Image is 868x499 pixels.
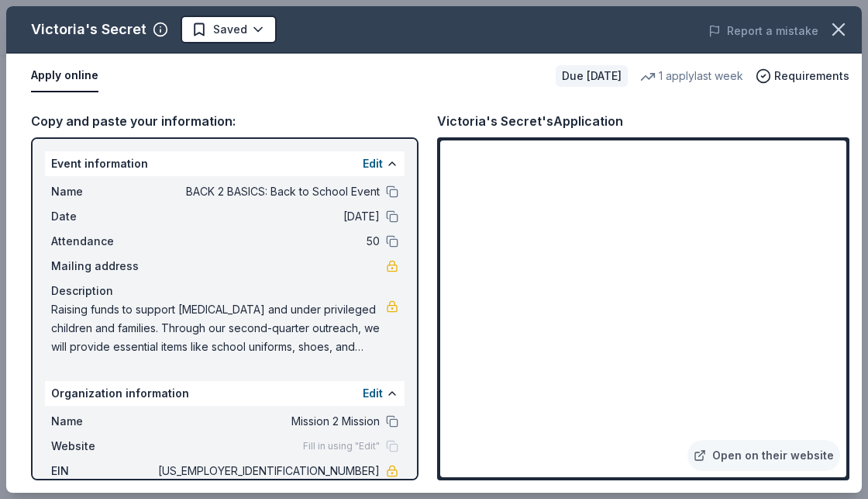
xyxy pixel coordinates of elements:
div: Victoria's Secret [31,17,146,42]
div: 1 apply last week [640,67,743,85]
div: Description [51,282,398,300]
button: Report a mistake [708,22,818,40]
span: BACK 2 BASICS: Back to School Event [155,182,380,201]
span: Mission 2 Mission [155,412,380,431]
button: Saved [181,16,277,43]
span: Website [51,437,155,456]
span: Date [51,207,155,226]
span: [US_EMPLOYER_IDENTIFICATION_NUMBER] [155,462,380,480]
a: Open on their website [687,440,840,471]
span: Raising funds to support [MEDICAL_DATA] and under privileged children and families. Through our s... [51,300,386,356]
span: Requirements [774,67,849,85]
div: Due [DATE] [556,65,628,87]
span: Mailing address [51,257,155,275]
span: [DATE] [155,207,380,226]
button: Edit [363,154,383,173]
span: Saved [213,20,247,39]
span: Name [51,412,155,431]
span: EIN [51,462,155,480]
button: Requirements [756,67,849,85]
div: Copy and paste your information: [31,111,418,131]
span: 50 [155,232,380,251]
button: Apply online [31,60,98,92]
button: Edit [363,384,383,403]
div: Victoria's Secret's Application [437,111,623,131]
span: Attendance [51,232,155,251]
div: Organization information [45,381,405,406]
span: Name [51,182,155,201]
span: Fill in using "Edit" [303,440,380,452]
div: Event information [45,151,405,176]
